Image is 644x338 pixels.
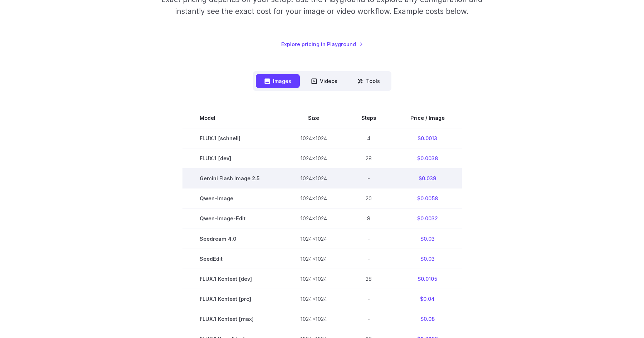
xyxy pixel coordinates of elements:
td: $0.0013 [393,128,462,148]
td: 1024x1024 [283,309,344,329]
td: - [344,168,393,188]
td: $0.0038 [393,148,462,168]
td: 1024x1024 [283,188,344,209]
td: $0.03 [393,229,462,249]
td: Qwen-Image-Edit [182,209,283,229]
td: 28 [344,148,393,168]
td: 1024x1024 [283,128,344,148]
th: Size [283,108,344,128]
th: Price / Image [393,108,462,128]
th: Model [182,108,283,128]
td: 1024x1024 [283,209,344,229]
td: 1024x1024 [283,229,344,249]
td: FLUX.1 [schnell] [182,128,283,148]
th: Steps [344,108,393,128]
td: - [344,309,393,329]
button: Images [256,74,300,88]
td: SeedEdit [182,249,283,269]
span: Gemini Flash Image 2.5 [200,174,266,182]
a: Explore pricing in Playground [281,40,363,48]
button: Videos [303,74,346,88]
td: - [344,249,393,269]
td: - [344,229,393,249]
td: Seedream 4.0 [182,229,283,249]
td: FLUX.1 Kontext [dev] [182,269,283,289]
td: $0.039 [393,168,462,188]
button: Tools [349,74,389,88]
td: $0.03 [393,249,462,269]
td: 8 [344,209,393,229]
td: Qwen-Image [182,188,283,209]
td: $0.0032 [393,209,462,229]
td: FLUX.1 [dev] [182,148,283,168]
td: 1024x1024 [283,168,344,188]
td: 1024x1024 [283,249,344,269]
td: $0.04 [393,289,462,309]
td: 1024x1024 [283,148,344,168]
td: FLUX.1 Kontext [max] [182,309,283,329]
td: $0.0058 [393,188,462,209]
td: 28 [344,269,393,289]
td: $0.08 [393,309,462,329]
td: - [344,289,393,309]
td: 20 [344,188,393,209]
td: $0.0105 [393,269,462,289]
td: 1024x1024 [283,289,344,309]
td: 1024x1024 [283,269,344,289]
td: 4 [344,128,393,148]
td: FLUX.1 Kontext [pro] [182,289,283,309]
